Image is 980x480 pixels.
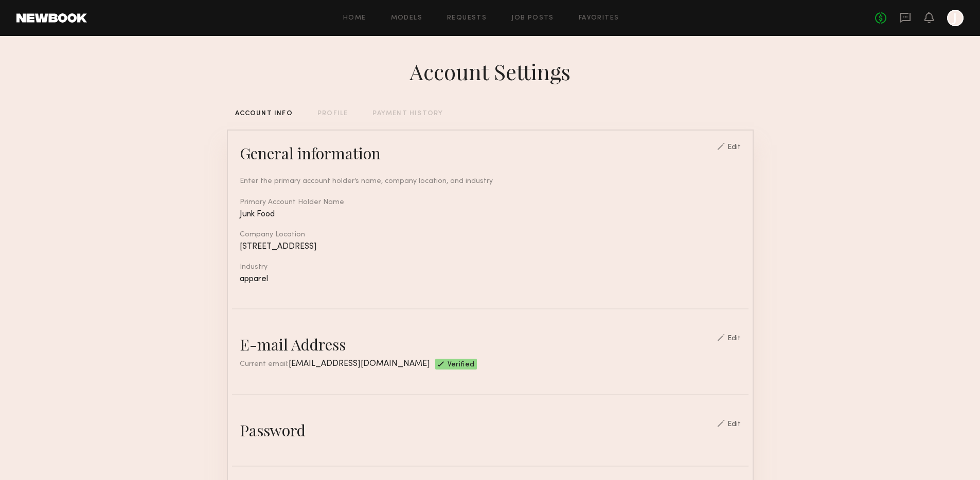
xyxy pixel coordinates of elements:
div: Current email: [240,359,430,370]
div: Edit [727,335,741,342]
a: Models [391,15,422,22]
a: Home [343,15,366,22]
span: [EMAIL_ADDRESS][DOMAIN_NAME] [289,360,430,368]
div: PAYMENT HISTORY [372,110,443,117]
div: Enter the primary account holder’s name, company location, and industry [240,176,741,187]
div: [STREET_ADDRESS] [240,243,741,251]
div: Password [240,420,306,440]
div: ACCOUNT INFO [235,110,293,117]
a: Job Posts [511,15,554,22]
span: Verified [448,361,475,370]
div: Edit [727,144,741,151]
div: Primary Account Holder Name [240,199,741,206]
div: General information [240,143,381,163]
div: Junk Food [240,210,741,219]
a: Favorites [579,15,619,22]
div: PROFILE [317,110,348,117]
div: Company Location [240,231,741,238]
div: Edit [727,421,741,428]
div: Industry [240,264,741,271]
div: Account Settings [409,57,571,86]
div: apparel [240,275,741,284]
div: E-mail Address [240,334,346,355]
a: Requests [447,15,487,22]
a: J [947,10,964,26]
